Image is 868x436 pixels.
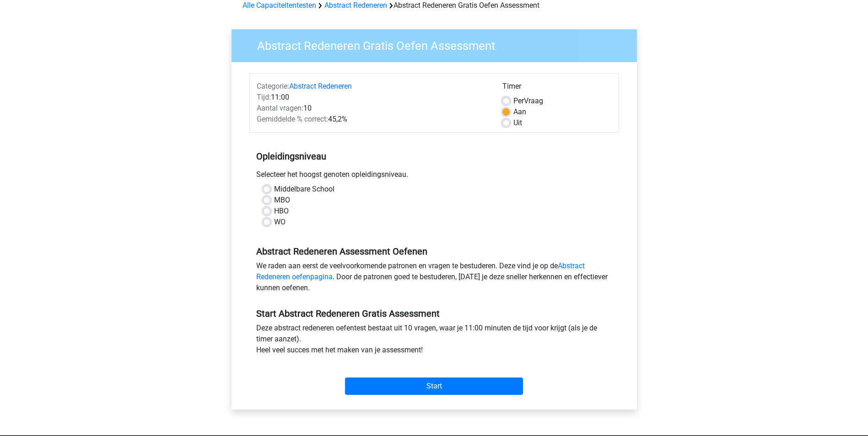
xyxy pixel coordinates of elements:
div: 11:00 [250,92,496,103]
label: Aan [513,106,526,117]
div: 10 [250,103,496,114]
label: MBO [274,195,290,206]
h3: Abstract Redeneren Gratis Oefen Assessment [246,35,630,53]
span: Categorie: [257,82,289,90]
div: Timer [502,81,612,96]
div: 45,2% [250,114,496,125]
h5: Abstract Redeneren Assessment Oefenen [256,246,612,257]
a: Alle Capaciteitentesten [243,1,316,10]
div: Selecteer het hoogst genoten opleidingsniveau. [249,169,619,184]
a: Abstract Redeneren [289,82,352,90]
span: Tijd: [257,93,271,101]
span: Aantal vragen: [257,104,303,112]
input: Start [345,378,523,395]
label: WO [274,217,286,228]
label: Uit [513,117,522,128]
div: Deze abstract redeneren oefentest bestaat uit 10 vragen, waar je 11:00 minuten de tijd voor krijg... [249,323,619,359]
span: Gemiddelde % correct: [257,115,328,123]
a: Abstract Redeneren [324,1,387,10]
div: We raden aan eerst de veelvoorkomende patronen en vragen te bestuderen. Deze vind je op de . Door... [249,261,619,297]
h5: Start Abstract Redeneren Gratis Assessment [256,308,612,319]
h5: Opleidingsniveau [256,147,612,165]
label: HBO [274,206,289,217]
label: Middelbare School [274,184,334,195]
label: Vraag [513,96,543,106]
span: Per [513,96,524,105]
